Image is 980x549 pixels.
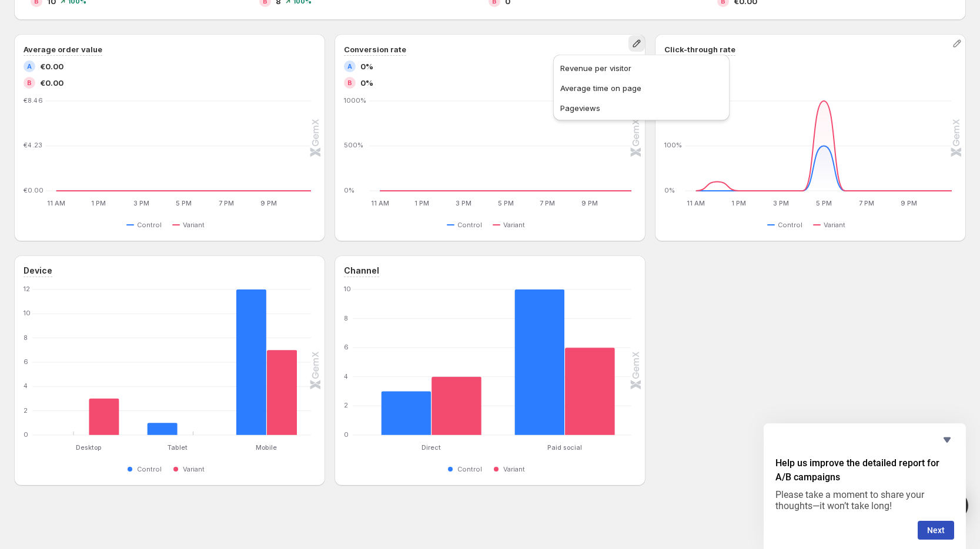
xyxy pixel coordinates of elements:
[137,464,162,474] span: Control
[92,199,106,207] text: 1 PM
[344,265,379,277] h3: Channel
[859,199,874,207] text: 7 PM
[24,430,28,439] text: 0
[456,199,472,207] text: 3 PM
[540,199,556,207] text: 7 PM
[148,395,178,435] rect: Control 1
[940,433,954,447] button: Hide survey
[24,406,28,415] text: 2
[172,218,209,232] button: Variant
[27,63,32,70] h2: A
[360,60,373,72] span: 0%
[560,63,631,73] span: Revenue per visitor
[773,199,789,207] text: 3 PM
[664,43,735,55] h3: Click-through rate
[24,334,28,342] text: 8
[126,218,166,232] button: Control
[560,83,641,93] span: Average time on page
[344,314,348,322] text: 8
[664,186,675,194] text: 0%
[344,96,366,105] text: 1000%
[547,443,582,452] text: Paid social
[133,289,222,435] g: Tablet: Control 1,Variant 0
[816,199,832,207] text: 5 PM
[24,285,30,293] text: 12
[775,489,954,511] p: Please take a moment to share your thoughts—it won’t take long!
[40,60,63,72] span: €0.00
[344,430,349,439] text: 0
[901,199,918,207] text: 9 PM
[824,220,845,230] span: Variant
[778,220,802,230] span: Control
[382,363,432,435] rect: Control 3
[256,443,277,452] text: Mobile
[24,142,42,150] text: €4.23
[344,285,351,293] text: 10
[236,289,267,435] rect: Control 12
[176,199,192,207] text: 5 PM
[137,220,162,230] span: Control
[133,199,149,207] text: 3 PM
[178,406,208,435] rect: Variant 0
[767,218,807,232] button: Control
[183,220,205,230] span: Variant
[344,43,406,55] h3: Conversion rate
[27,79,32,86] h2: B
[344,401,348,409] text: 2
[557,58,726,77] button: Revenue per visitor
[126,462,166,476] button: Control
[447,462,487,476] button: Control
[813,218,850,232] button: Variant
[457,220,482,230] span: Control
[565,319,615,435] rect: Variant 6
[498,289,631,435] g: Paid social: Control 10,Variant 6
[414,199,429,207] text: 1 PM
[172,462,209,476] button: Variant
[503,464,525,474] span: Variant
[422,443,441,452] text: Direct
[168,443,188,452] text: Tablet
[557,98,726,117] button: Pageviews
[40,77,63,89] span: €0.00
[731,199,746,207] text: 1 PM
[515,289,565,435] rect: Control 10
[24,96,43,105] text: €8.46
[447,218,487,232] button: Control
[47,199,65,207] text: 11 AM
[493,218,530,232] button: Variant
[432,349,481,435] rect: Variant 4
[581,199,598,207] text: 9 PM
[24,186,44,194] text: €0.00
[775,433,954,540] div: Help us improve the detailed report for A/B campaigns
[457,464,482,474] span: Control
[24,358,28,366] text: 6
[44,289,133,435] g: Desktop: Control 0,Variant 3
[347,63,352,70] h2: A
[58,406,89,435] rect: Control 0
[344,372,349,380] text: 4
[664,142,682,150] text: 100%
[24,43,102,55] h3: Average order value
[260,199,277,207] text: 9 PM
[219,199,234,207] text: 7 PM
[89,371,119,435] rect: Variant 3
[344,343,349,351] text: 6
[775,456,954,484] h2: Help us improve the detailed report for A/B campaigns
[560,103,600,113] span: Pageviews
[24,382,28,390] text: 4
[360,77,373,89] span: 0%
[371,199,389,207] text: 11 AM
[344,186,354,194] text: 0%
[24,309,31,317] text: 10
[76,443,102,452] text: Desktop
[183,464,205,474] span: Variant
[493,462,530,476] button: Variant
[503,220,525,230] span: Variant
[557,78,726,97] button: Average time on page
[498,199,514,207] text: 5 PM
[347,79,352,86] h2: B
[222,289,311,435] g: Mobile: Control 12,Variant 7
[918,521,954,540] button: Next question
[267,322,297,435] rect: Variant 7
[687,199,705,207] text: 11 AM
